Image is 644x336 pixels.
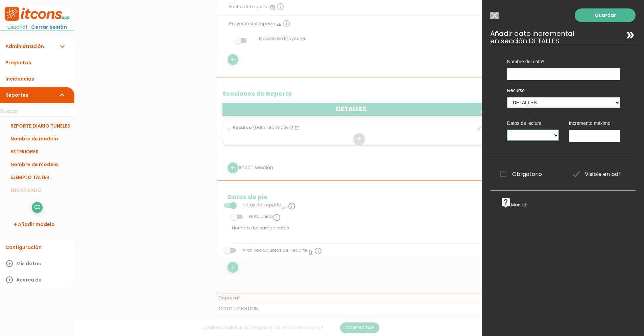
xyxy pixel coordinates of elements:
[500,202,527,208] a: live_helpManual
[573,170,620,178] span: Visible en pdf
[500,170,542,178] span: Obligatorio
[507,58,620,65] label: Nombre del dato
[500,197,511,208] i: live_help
[490,30,636,45] h3: Añadir dato incremental en sección DETALLES
[569,120,621,127] label: Incremento máximo
[625,30,636,41] i: double_arrow
[507,87,620,94] label: Recurso
[575,8,636,22] a: Guardar
[507,120,559,127] label: Datos de lectura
